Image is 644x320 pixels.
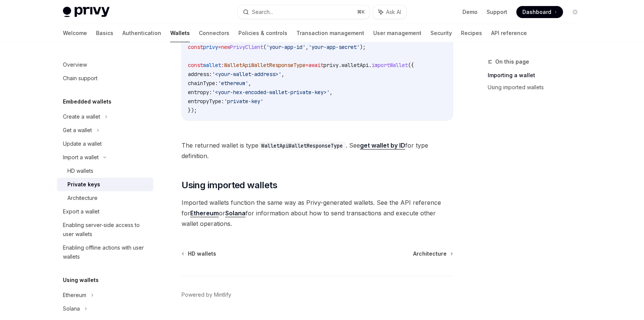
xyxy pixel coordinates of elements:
[63,74,98,83] div: Chain support
[67,166,93,175] div: HD wallets
[266,44,305,50] span: 'your-app-id'
[63,153,99,162] div: Import a wallet
[248,80,251,87] span: ,
[360,142,405,149] a: get wallet by ID
[413,250,447,258] span: Architecture
[308,62,324,69] span: await
[373,24,421,42] a: User management
[63,126,92,135] div: Get a wallet
[430,24,452,42] a: Security
[188,44,203,50] span: const
[330,89,333,96] span: ,
[221,44,230,50] span: new
[413,250,452,258] a: Architecture
[57,241,153,264] a: Enabling offline actions with user wallets
[63,97,111,106] h5: Embedded wallets
[487,8,507,16] a: Support
[221,62,224,69] span: :
[57,205,153,218] a: Export a wallet
[63,304,80,313] div: Solana
[188,107,197,114] span: });
[63,276,99,285] h5: Using wallets
[57,137,153,151] a: Update a wallet
[372,62,408,69] span: importWallet
[188,62,203,69] span: const
[373,5,406,19] button: Ask AI
[296,24,364,42] a: Transaction management
[57,218,153,241] a: Enabling server-side access to user wallets
[308,44,360,50] span: 'your-app-secret'
[63,7,110,17] img: light logo
[57,164,153,178] a: HD wallets
[281,71,284,78] span: ,
[342,62,369,69] span: walletApi
[188,250,216,258] span: HD wallets
[491,24,527,42] a: API reference
[188,80,218,87] span: chainType:
[212,71,281,78] span: '<your-wallet-address>'
[188,71,212,78] span: address:
[57,191,153,205] a: Architecture
[67,194,98,203] div: Architecture
[252,8,273,17] div: Search...
[63,243,149,261] div: Enabling offline actions with user wallets
[462,8,478,16] a: Demo
[67,180,100,189] div: Private keys
[324,62,339,69] span: privy
[57,178,153,191] a: Private keys
[63,139,102,148] div: Update a wallet
[238,24,287,42] a: Policies & controls
[305,62,308,69] span: =
[170,24,190,42] a: Wallets
[461,24,482,42] a: Recipes
[188,89,212,96] span: entropy:
[369,62,372,69] span: .
[224,98,263,105] span: 'private-key'
[357,9,365,15] span: ⌘ K
[182,140,453,161] span: The returned wallet is type . See for type definition.
[63,207,99,216] div: Export a wallet
[57,72,153,85] a: Chain support
[63,60,87,69] div: Overview
[57,58,153,72] a: Overview
[218,44,221,50] span: =
[516,6,563,18] a: Dashboard
[218,80,248,87] span: 'ethereum'
[238,5,369,19] button: Search...⌘K
[569,6,581,18] button: Toggle dark mode
[182,250,216,258] a: HD wallets
[182,179,277,191] span: Using imported wallets
[488,81,587,93] a: Using imported wallets
[339,62,342,69] span: .
[360,44,366,50] span: );
[203,44,218,50] span: privy
[182,291,231,299] a: Powered by Mintlify
[386,8,401,16] span: Ask AI
[212,89,330,96] span: '<your-hex-encoded-wallet-private-key>'
[305,44,308,50] span: ,
[495,57,529,66] span: On this page
[96,24,113,42] a: Basics
[188,98,224,105] span: entropyType:
[225,209,246,217] a: Solana
[63,221,149,239] div: Enabling server-side access to user wallets
[263,44,266,50] span: (
[522,8,551,16] span: Dashboard
[182,197,453,229] span: Imported wallets function the same way as Privy-generated wallets. See the API reference for or f...
[199,24,229,42] a: Connectors
[230,44,263,50] span: PrivyClient
[122,24,161,42] a: Authentication
[63,24,87,42] a: Welcome
[190,209,219,217] a: Ethereum
[408,62,414,69] span: ({
[488,69,587,81] a: Importing a wallet
[258,142,346,150] code: WalletApiWalletResponseType
[63,112,100,121] div: Create a wallet
[203,62,221,69] span: wallet
[224,62,305,69] span: WalletApiWalletResponseType
[63,291,86,300] div: Ethereum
